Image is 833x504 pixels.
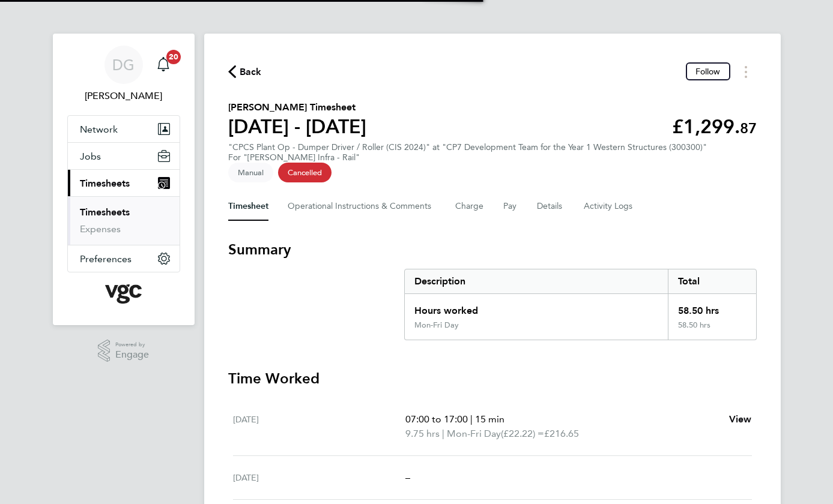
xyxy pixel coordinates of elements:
[544,428,579,439] span: £216.65
[405,428,440,439] span: 9.75 hrs
[228,115,366,139] h1: [DATE] - [DATE]
[584,192,634,221] button: Activity Logs
[668,294,756,320] div: 58.50 hrs
[68,170,180,196] button: Timesheets
[668,320,756,340] div: 58.50 hrs
[228,369,757,388] h3: Time Worked
[67,284,180,304] a: Go to home page
[729,413,752,425] span: View
[80,253,132,265] span: Preferences
[68,245,180,272] button: Preferences
[278,163,332,182] span: This timesheet has been cancelled.
[686,62,730,80] button: Follow
[228,163,273,182] span: This timesheet was manually created.
[405,294,668,320] div: Hours worked
[442,428,444,439] span: |
[80,124,118,135] span: Network
[53,34,195,325] nav: Main navigation
[470,413,473,425] span: |
[228,240,757,259] h3: Summary
[112,57,135,73] span: DG
[80,223,121,235] a: Expenses
[228,152,707,163] div: For "[PERSON_NAME] Infra - Rail"
[729,412,752,427] a: View
[672,115,757,138] app-decimal: £1,299.
[735,62,757,81] button: Timesheets Menu
[405,269,668,293] div: Description
[68,143,180,169] button: Jobs
[404,269,757,340] div: Summary
[68,116,180,142] button: Network
[115,340,149,350] span: Powered by
[668,269,756,293] div: Total
[80,206,130,218] a: Timesheets
[501,428,544,439] span: (£22.22) =
[67,46,180,103] a: DG[PERSON_NAME]
[503,192,518,221] button: Pay
[151,46,175,84] a: 20
[228,100,366,115] h2: [PERSON_NAME] Timesheet
[695,66,721,77] span: Follow
[67,89,180,103] span: Daniel Goldstone
[537,192,565,221] button: Details
[80,151,101,162] span: Jobs
[233,412,406,441] div: [DATE]
[414,320,459,330] div: Mon-Fri Day
[740,119,757,137] span: 87
[288,192,436,221] button: Operational Instructions & Comments
[80,178,130,189] span: Timesheets
[405,472,410,483] span: –
[405,413,468,425] span: 07:00 to 17:00
[228,64,262,79] button: Back
[240,65,262,79] span: Back
[105,284,142,304] img: vgcgroup-logo-retina.png
[447,427,501,441] span: Mon-Fri Day
[233,470,406,485] div: [DATE]
[475,413,504,425] span: 15 min
[455,192,484,221] button: Charge
[98,340,149,362] a: Powered byEngage
[228,192,268,221] button: Timesheet
[166,50,181,64] span: 20
[68,196,180,245] div: Timesheets
[115,350,149,360] span: Engage
[228,142,707,163] div: "CPCS Plant Op - Dumper Driver / Roller (CIS 2024)" at "CP7 Development Team for the Year 1 Weste...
